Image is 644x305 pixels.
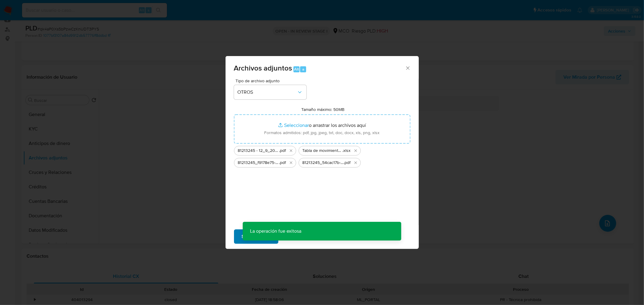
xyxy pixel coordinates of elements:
button: Eliminar Tabla de movimientos 81213245.xlsx [352,147,359,154]
span: Archivos adjuntos [234,63,292,73]
span: OTROS [238,89,297,95]
span: Cancelar [289,230,308,243]
span: 81213245_54cac17b-bfe7-4f63-b2c8-ed3ca33923fb [303,160,344,166]
span: Tipo de archivo adjunto [235,79,308,83]
span: 81213245 - 12_9_2025 [238,148,279,154]
span: 81213245_f9178e75-44f7-40cf-8f66-7dc867b03e51 [238,160,279,166]
button: Eliminar 81213245 - 12_9_2025.pdf [287,147,295,154]
p: La operación fue exitosa [243,222,309,241]
span: .pdf [344,160,351,166]
span: Alt [294,66,299,72]
button: OTROS [234,85,306,99]
button: Eliminar 81213245_54cac17b-bfe7-4f63-b2c8-ed3ca33923fb.pdf [352,159,359,166]
span: a [302,66,304,72]
span: Tabla de movimientos 81213245 [303,148,343,154]
span: .pdf [279,148,286,154]
label: Tamaño máximo: 50MB [301,107,344,112]
button: Eliminar 81213245_f9178e75-44f7-40cf-8f66-7dc867b03e51.pdf [287,159,295,166]
ul: Archivos seleccionados [234,143,410,168]
span: .xlsx [343,148,351,154]
span: Subir archivo [242,230,271,243]
span: .pdf [279,160,286,166]
button: Subir archivo [234,229,278,244]
button: Cerrar [405,65,410,71]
